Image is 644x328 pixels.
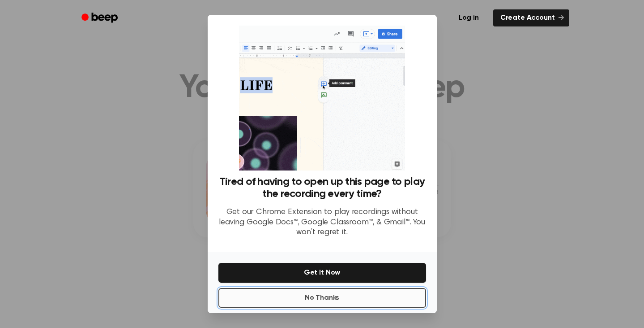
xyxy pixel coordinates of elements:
a: Create Account [493,9,569,26]
h3: Tired of having to open up this page to play the recording every time? [218,176,426,200]
a: Beep [75,9,126,27]
p: Get our Chrome Extension to play recordings without leaving Google Docs™, Google Classroom™, & Gm... [218,207,426,238]
img: Beep extension in action [239,26,405,171]
button: No Thanks [218,288,426,308]
button: Get It Now [218,263,426,283]
a: Log in [450,8,488,28]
